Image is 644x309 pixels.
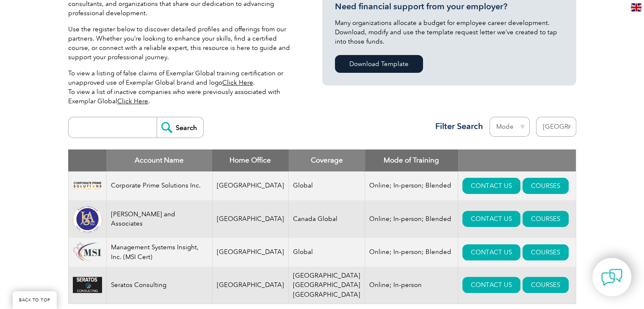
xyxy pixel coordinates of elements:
[212,171,289,200] td: [GEOGRAPHIC_DATA]
[462,244,520,260] a: CONTACT US
[335,1,564,12] h3: Need financial support from your employer?
[68,69,297,106] p: To view a listing of false claims of Exemplar Global training certification or unapproved use of ...
[73,277,102,293] img: 4e85bad1-3996-eb11-b1ac-002248153ed8-logo.gif
[106,171,212,200] td: Corporate Prime Solutions Inc.
[365,238,458,267] td: Online; In-person; Blended
[106,149,212,171] th: Account Name: activate to sort column descending
[365,200,458,238] td: Online; In-person; Blended
[289,267,365,304] td: [GEOGRAPHIC_DATA] [GEOGRAPHIC_DATA] [GEOGRAPHIC_DATA]
[289,238,365,267] td: Global
[212,267,289,304] td: [GEOGRAPHIC_DATA]
[106,238,212,267] td: Management Systems Insight, Inc. (MSI Cert)
[365,149,458,171] th: Mode of Training: activate to sort column ascending
[73,242,102,262] img: 1303cd39-a58f-ee11-be36-000d3ae1a86f-logo.png
[117,97,148,105] a: Click Here
[106,200,212,238] td: [PERSON_NAME] and Associates
[212,200,289,238] td: [GEOGRAPHIC_DATA]
[430,121,483,132] h3: Filter Search
[631,3,641,11] img: en
[365,267,458,304] td: Online; In-person
[522,178,569,194] a: COURSES
[458,149,576,171] th: : activate to sort column ascending
[335,55,423,73] a: Download Template
[462,178,520,194] a: CONTACT US
[106,267,212,304] td: Seratos Consulting
[289,149,365,171] th: Coverage: activate to sort column ascending
[601,267,622,288] img: contact-chat.png
[212,238,289,267] td: [GEOGRAPHIC_DATA]
[157,117,203,138] input: Search
[365,171,458,200] td: Online; In-person; Blended
[68,25,297,62] p: Use the register below to discover detailed profiles and offerings from our partners. Whether you...
[335,18,564,46] p: Many organizations allocate a budget for employee career development. Download, modify and use th...
[13,291,57,309] a: BACK TO TOP
[522,211,569,227] a: COURSES
[462,277,520,293] a: CONTACT US
[73,204,102,234] img: 6372c78c-dabc-ea11-a814-000d3a79823d-logo.png
[462,211,520,227] a: CONTACT US
[522,244,569,260] a: COURSES
[73,181,102,190] img: 12b7c7c5-1696-ea11-a812-000d3ae11abd-logo.jpg
[522,277,569,293] a: COURSES
[222,79,253,86] a: Click Here
[289,200,365,238] td: Canada Global
[212,149,289,171] th: Home Office: activate to sort column ascending
[289,171,365,200] td: Global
